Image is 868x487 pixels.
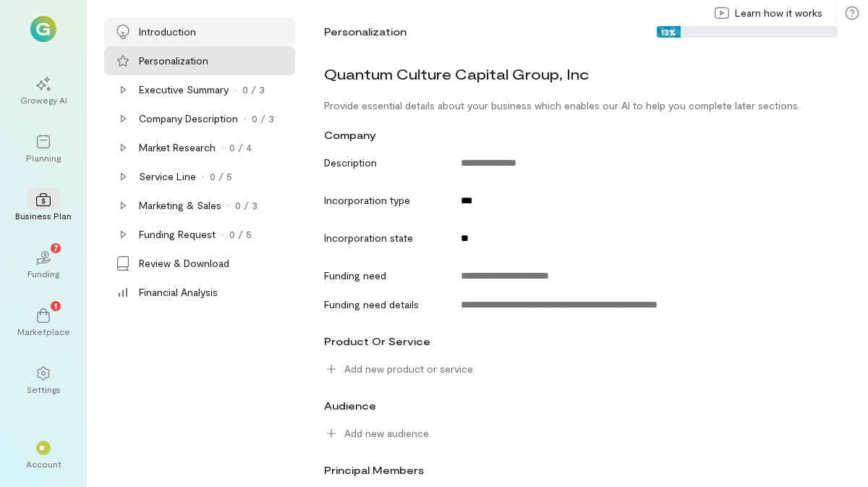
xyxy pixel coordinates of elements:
div: Business Plan [15,210,72,221]
div: Funding need details [315,293,446,312]
div: · [244,111,246,126]
div: Personalization [139,54,208,68]
div: Provide essential details about your business which enables our AI to help you complete later sec... [315,98,839,113]
div: Funding Request [139,227,216,242]
a: Business Plan [17,181,69,233]
span: Learn how it works [735,6,822,20]
div: 0 / 5 [210,169,232,184]
span: Add new product or service [344,362,473,376]
div: 0 / 3 [235,198,258,213]
div: Marketing & Sales [139,198,221,213]
div: Personalization [324,25,407,39]
div: Marketplace [17,326,70,337]
div: Planning [26,152,61,164]
div: Incorporation type [315,189,446,208]
div: Description [315,151,446,170]
span: product or service [324,335,430,347]
div: Introduction [139,25,196,39]
span: audience [324,399,376,412]
div: Market Research [139,140,216,155]
a: Marketplace [17,297,69,349]
span: 7 [54,241,59,254]
div: Funding [27,268,59,279]
div: Settings [27,384,61,395]
a: Growegy AI [17,65,69,117]
div: Company Description [139,111,238,126]
div: · [221,227,224,242]
div: 0 / 5 [229,227,252,242]
div: 0 / 4 [229,140,252,155]
span: company [324,129,376,141]
a: Planning [17,123,69,175]
div: Growegy AI [20,94,67,106]
div: Service Line [139,169,196,184]
div: Review & Download [139,256,229,271]
a: Settings [17,355,69,407]
div: Financial Analysis [139,285,218,300]
div: Executive Summary [139,82,229,97]
div: · [227,198,229,213]
span: 1 [54,299,57,312]
a: Funding [17,239,69,291]
div: Incorporation state [315,226,446,245]
div: · [221,140,224,155]
div: · [234,82,237,97]
div: · [202,169,204,184]
div: 0 / 3 [242,82,265,97]
span: Add new audience [344,426,429,441]
span: Principal members [324,464,424,476]
div: Account [26,458,61,470]
div: 0 / 3 [252,111,274,126]
div: Funding need [315,264,446,283]
div: Quantum Culture Capital Group, Inc [315,58,839,90]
